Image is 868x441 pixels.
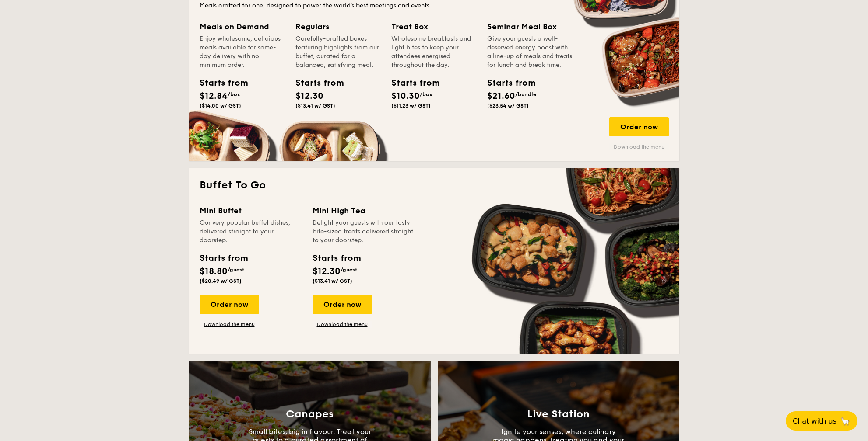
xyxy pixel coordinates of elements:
span: ($13.41 w/ GST) [313,278,352,284]
span: ($20.49 w/ GST) [200,278,242,284]
div: Starts from [200,76,239,90]
span: /box [228,91,240,97]
div: Treat Box [391,21,477,33]
a: Download the menu [200,321,259,328]
div: Order now [200,295,259,314]
span: /bundle [515,91,536,97]
button: Chat with us🦙 [786,411,857,431]
a: Download the menu [609,143,669,150]
div: Enjoy wholesome, delicious meals available for same-day delivery with no minimum order. [200,35,285,69]
span: ($11.23 w/ GST) [391,103,431,109]
span: ($13.41 w/ GST) [295,103,335,109]
span: $18.80 [200,266,228,277]
div: Delight your guests with our tasty bite-sized treats delivered straight to your doorstep. [313,219,415,245]
div: Carefully-crafted boxes featuring highlights from our buffet, curated for a balanced, satisfying ... [295,35,381,69]
span: Chat with us [793,417,836,425]
div: Give your guests a well-deserved energy boost with a line-up of meals and treats for lunch and br... [487,35,573,69]
span: 🦙 [840,416,850,426]
div: Regulars [295,21,381,33]
a: Download the menu [313,321,372,328]
span: /guest [341,267,357,273]
h3: Canapes [286,408,334,420]
span: /box [420,91,432,97]
div: Order now [313,295,372,314]
div: Mini High Tea [313,205,415,217]
h3: Live Station [527,408,590,420]
div: Starts from [391,76,431,90]
div: Mini Buffet [200,205,302,217]
div: Wholesome breakfasts and light bites to keep your attendees energised throughout the day. [391,35,477,69]
div: Starts from [295,76,335,90]
span: $12.30 [313,266,341,277]
span: $10.30 [391,91,420,101]
div: Seminar Meal Box [487,21,573,33]
span: $21.60 [487,91,515,101]
span: /guest [228,267,244,273]
div: Meals crafted for one, designed to power the world's best meetings and events. [200,1,669,10]
div: Starts from [200,252,247,265]
span: ($14.00 w/ GST) [200,103,241,109]
div: Order now [609,117,669,136]
span: $12.30 [295,91,323,101]
div: Meals on Demand [200,21,285,33]
span: $12.84 [200,91,228,101]
div: Our very popular buffet dishes, delivered straight to your doorstep. [200,219,302,245]
div: Starts from [487,76,527,90]
div: Starts from [313,252,360,265]
h2: Buffet To Go [200,178,669,192]
span: ($23.54 w/ GST) [487,103,529,109]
